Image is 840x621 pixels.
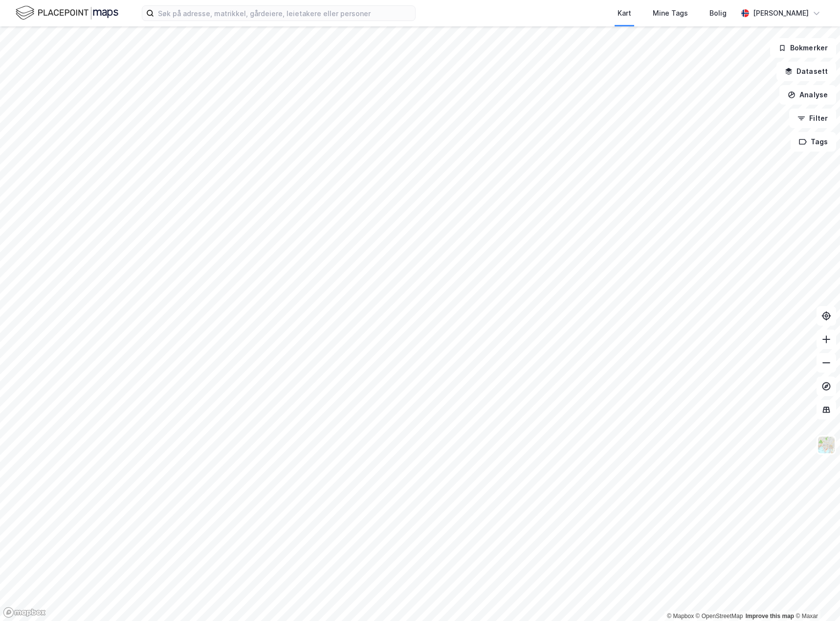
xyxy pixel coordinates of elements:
[791,574,840,621] iframe: Chat Widget
[16,4,118,22] img: logo.f888ab2527a4732fd821a326f86c7f29.svg
[667,613,694,620] a: Mapbox
[653,7,688,19] div: Mine Tags
[789,109,836,128] button: Filter
[696,613,743,620] a: OpenStreetMap
[709,7,727,19] div: Bolig
[817,436,836,454] img: Z
[791,574,840,621] div: Kontrollprogram for chat
[779,85,836,105] button: Analyse
[618,7,631,19] div: Kart
[776,62,836,81] button: Datasett
[791,132,836,152] button: Tags
[770,38,836,58] button: Bokmerker
[753,7,809,19] div: [PERSON_NAME]
[746,613,794,620] a: Improve this map
[154,6,415,21] input: Søk på adresse, matrikkel, gårdeiere, leietakere eller personer
[3,607,46,618] a: Mapbox homepage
